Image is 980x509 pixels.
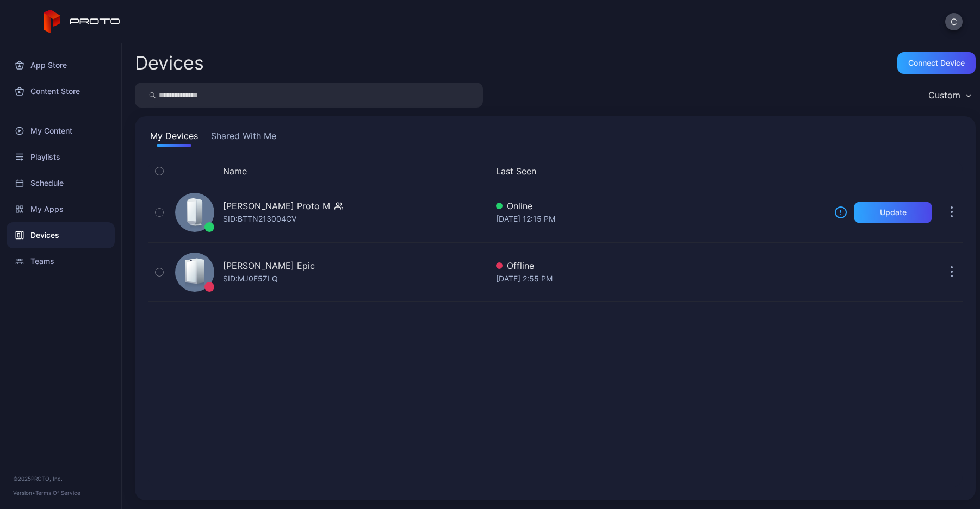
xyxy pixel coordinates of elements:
div: SID: MJ0F5ZLQ [223,272,278,285]
div: Connect device [908,59,965,67]
button: Update [854,202,932,223]
div: [PERSON_NAME] Proto M [223,199,330,212]
span: Version • [13,489,35,496]
button: Last Seen [496,165,821,178]
div: Update [880,208,907,217]
div: [DATE] 2:55 PM [496,272,826,285]
button: Custom [923,83,976,108]
div: SID: BTTN213004CV [223,212,296,225]
a: Content Store [7,78,115,104]
button: Shared With Me [209,129,278,147]
button: Name [223,165,247,178]
a: My Content [7,118,115,144]
button: My Devices [148,129,200,147]
div: Update Device [830,165,928,178]
a: My Apps [7,196,115,222]
div: © 2025 PROTO, Inc. [13,474,108,483]
a: Terms Of Service [35,489,80,496]
div: [DATE] 12:15 PM [496,212,826,225]
div: Offline [496,259,826,272]
a: Teams [7,248,115,274]
div: Custom [928,90,960,100]
a: Schedule [7,170,115,196]
div: [PERSON_NAME] Epic [223,259,315,272]
div: Online [496,199,826,212]
a: Devices [7,222,115,248]
button: Connect device [897,52,976,74]
h2: Devices [135,53,204,73]
button: C [945,13,963,30]
a: Playlists [7,144,115,170]
a: App Store [7,52,115,78]
div: Options [941,165,963,178]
